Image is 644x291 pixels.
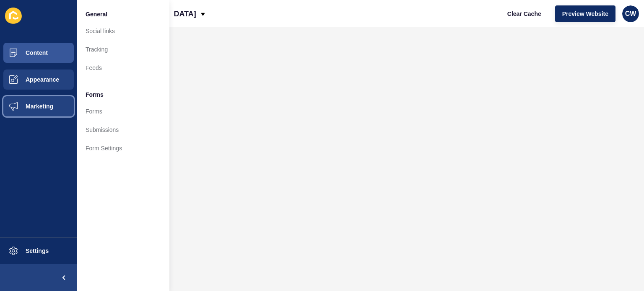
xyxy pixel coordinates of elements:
[507,10,541,18] span: Clear Cache
[562,10,608,18] span: Preview Website
[77,121,169,139] a: Submissions
[500,5,548,22] button: Clear Cache
[86,10,107,18] span: General
[555,5,615,22] button: Preview Website
[77,40,169,59] a: Tracking
[77,22,169,40] a: Social links
[77,139,169,157] a: Form Settings
[77,59,169,77] a: Feeds
[86,90,104,99] span: Forms
[77,102,169,121] a: Forms
[625,10,636,18] span: CW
